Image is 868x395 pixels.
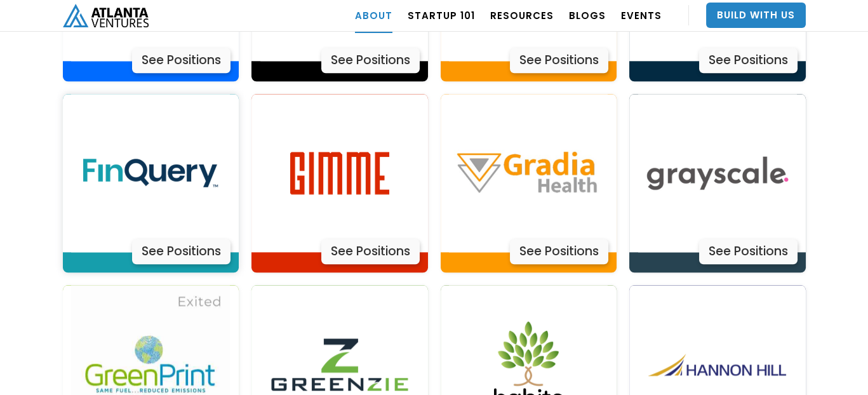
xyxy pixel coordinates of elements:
a: Actively LearnSee Positions [441,94,617,273]
a: Actively LearnSee Positions [251,94,428,273]
a: Actively LearnSee Positions [629,94,806,273]
img: Actively Learn [71,94,230,253]
img: Actively Learn [260,94,419,253]
div: See Positions [321,48,420,73]
img: Actively Learn [449,94,608,253]
div: See Positions [132,48,230,73]
div: See Positions [321,239,420,264]
div: See Positions [510,48,608,73]
a: Build With Us [706,3,806,28]
div: See Positions [132,239,230,264]
div: See Positions [510,239,608,264]
div: See Positions [699,48,798,73]
div: See Positions [699,239,798,264]
img: Actively Learn [638,94,797,253]
a: Actively LearnSee Positions [63,94,239,273]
